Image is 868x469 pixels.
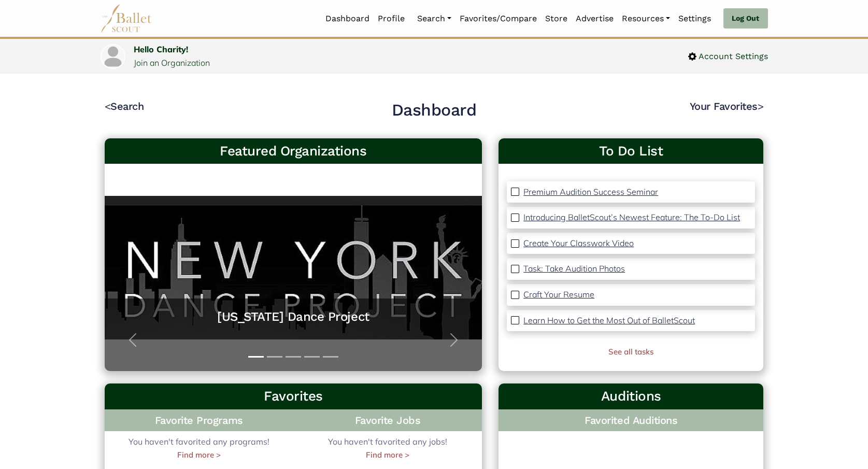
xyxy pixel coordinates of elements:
[507,388,755,405] h3: Auditions
[177,449,221,461] a: Find more >
[248,351,264,363] button: Slide 1
[105,435,293,461] div: You haven't favorited any programs!
[293,409,482,431] h4: Favorite Jobs
[618,8,674,30] a: Resources
[413,8,456,30] a: Search
[572,8,618,30] a: Advertise
[523,289,594,300] p: Craft Your Resume
[507,143,755,160] a: To Do List
[523,238,634,248] p: Create Your Classwork Video
[134,58,210,68] a: Join an Organization
[105,409,293,431] h4: Favorite Programs
[696,50,768,63] span: Account Settings
[293,435,482,461] div: You haven't favorited any jobs!
[105,100,111,112] code: <
[374,8,409,30] a: Profile
[134,44,188,54] a: Hello Charity!
[304,351,320,363] button: Slide 4
[523,211,740,224] a: Introducing BalletScout’s Newest Feature: The To-Do List
[523,314,695,328] a: Learn How to Get the Most Out of BalletScout
[523,186,658,199] a: Premium Audition Success Seminar
[758,100,764,112] code: >
[267,351,282,363] button: Slide 2
[392,100,477,121] h2: Dashboard
[523,237,634,250] a: Create Your Classwork Video
[105,100,144,112] a: <Search
[115,309,472,325] a: [US_STATE] Dance Project
[674,8,715,30] a: Settings
[608,347,653,357] a: See all tasks
[523,212,740,222] p: Introducing BalletScout’s Newest Feature: The To-Do List
[323,351,338,363] button: Slide 5
[286,351,301,363] button: Slide 3
[690,100,764,112] a: Your Favorites>
[688,50,768,63] a: Account Settings
[113,388,474,405] h3: Favorites
[523,187,658,197] p: Premium Audition Success Seminar
[102,45,124,68] img: profile picture
[113,143,474,160] h3: Featured Organizations
[523,263,625,274] p: Task: Take Audition Photos
[366,449,409,461] a: Find more >
[523,288,594,302] a: Craft Your Resume
[456,8,541,30] a: Favorites/Compare
[507,414,755,427] h4: Favorited Auditions
[321,8,374,30] a: Dashboard
[541,8,572,30] a: Store
[523,315,695,325] p: Learn How to Get the Most Out of BalletScout
[523,262,625,276] a: Task: Take Audition Photos
[723,8,767,29] a: Log Out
